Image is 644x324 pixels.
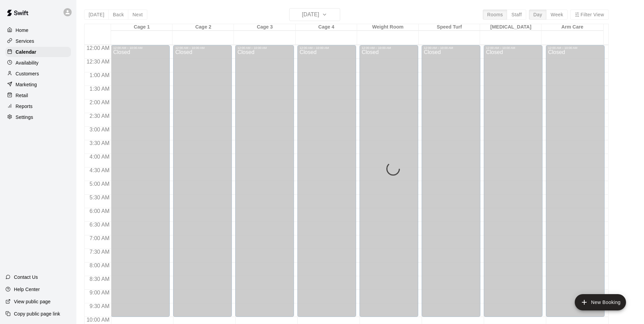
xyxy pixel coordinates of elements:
span: 8:00 AM [88,263,111,268]
div: 12:00 AM – 10:00 AM [113,46,168,50]
span: 2:00 AM [88,100,111,105]
span: 3:00 AM [88,127,111,132]
div: Closed [362,50,416,319]
div: Speed Turf [419,24,480,31]
span: 8:30 AM [88,276,111,282]
span: 9:30 AM [88,303,111,309]
a: Reports [5,101,71,111]
div: Weight Room [357,24,419,31]
p: Services [16,38,34,44]
div: 12:00 AM – 10:00 AM: Closed [297,45,356,317]
div: 12:00 AM – 10:00 AM: Closed [360,45,418,317]
div: 12:00 AM – 10:00 AM: Closed [111,45,170,317]
div: Cage 2 [172,24,234,31]
div: Arm Care [541,24,603,31]
a: Retail [5,90,71,101]
div: 12:00 AM – 10:00 AM [175,46,230,50]
span: 4:30 AM [88,167,111,173]
a: Settings [5,112,71,122]
div: 12:00 AM – 10:00 AM: Closed [484,45,542,317]
span: 12:00 AM [85,45,111,51]
div: 12:00 AM – 10:00 AM [362,46,416,50]
a: Home [5,25,71,35]
p: Customers [16,70,39,77]
div: Cage 3 [234,24,295,31]
div: 12:00 AM – 10:00 AM: Closed [546,45,605,317]
span: 3:30 AM [88,140,111,146]
p: View public page [14,298,51,305]
span: 7:30 AM [88,249,111,255]
span: 7:00 AM [88,235,111,241]
button: add [575,294,626,310]
p: Home [16,27,29,34]
div: 12:00 AM – 10:00 AM: Closed [422,45,480,317]
span: 12:30 AM [85,59,111,65]
p: Calendar [16,49,36,55]
span: 10:00 AM [85,317,111,323]
p: Reports [16,103,33,110]
div: Cage 1 [111,24,172,31]
div: 12:00 AM – 10:00 AM [237,46,292,50]
span: 6:30 AM [88,222,111,228]
div: 12:00 AM – 10:00 AM [424,46,478,50]
a: Calendar [5,47,71,57]
span: 5:30 AM [88,195,111,200]
div: 12:00 AM – 10:00 AM [548,46,603,50]
p: Availability [16,59,39,66]
span: 4:00 AM [88,154,111,160]
div: 12:00 AM – 10:00 AM: Closed [235,45,294,317]
span: 9:00 AM [88,290,111,295]
div: Closed [548,50,603,319]
div: Closed [299,50,354,319]
p: Settings [16,114,33,121]
a: Availability [5,58,71,68]
span: 5:00 AM [88,181,111,187]
div: Closed [486,50,540,319]
span: 1:30 AM [88,86,111,92]
p: Help Center [14,286,40,293]
span: 1:00 AM [88,72,111,78]
p: Marketing [16,81,37,88]
p: Copy public page link [14,310,60,317]
div: [MEDICAL_DATA] [480,24,541,31]
span: 2:30 AM [88,113,111,119]
p: Contact Us [14,274,38,281]
div: Cage 4 [296,24,357,31]
a: Marketing [5,79,71,90]
div: 12:00 AM – 10:00 AM: Closed [173,45,232,317]
span: 6:00 AM [88,208,111,214]
div: 12:00 AM – 10:00 AM [299,46,354,50]
a: Customers [5,69,71,79]
div: Closed [113,50,168,319]
div: 12:00 AM – 10:00 AM [486,46,540,50]
div: Closed [424,50,478,319]
p: Retail [16,92,28,99]
div: Closed [175,50,230,319]
a: Services [5,36,71,46]
div: Closed [237,50,292,319]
